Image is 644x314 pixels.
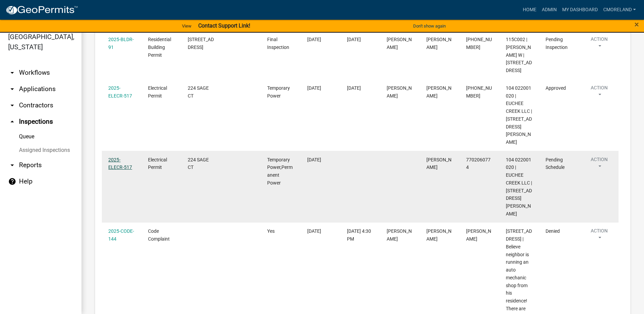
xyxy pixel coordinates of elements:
button: Close [634,20,639,29]
span: NAVA STACEY [426,228,452,242]
a: 2025-ELECR-517 [108,85,132,99]
span: 224 SAGE CT [188,157,209,170]
button: Don't show again [410,20,448,32]
span: 224 SAGE CT [188,85,209,99]
span: Temporary Power [267,85,290,99]
span: Electrical Permit [148,85,167,99]
button: Action [585,36,613,53]
i: arrow_drop_down [8,69,16,77]
span: Tom Frey [466,228,491,242]
span: Dorothy Evans [426,85,452,99]
a: cmoreland [601,3,639,16]
span: Pending Schedule [546,157,565,170]
span: Approved [546,85,566,91]
span: Cedrick Moreland [387,85,412,99]
span: × [634,20,639,29]
a: My Dashboard [559,3,601,16]
i: arrow_drop_down [8,85,16,93]
span: 115C002 | AZAR JUDITH W | 143 S SPRING RD [506,37,532,73]
a: 2025-CODE-144 [108,228,134,242]
span: Code Complaint [148,228,170,242]
button: Action [585,227,613,244]
span: Cedrick Moreland [387,228,412,242]
div: [DATE] [347,84,374,92]
div: [DATE] [347,36,374,43]
span: William [426,157,452,170]
span: 770-206-0774 [466,85,492,99]
a: View [179,20,194,32]
span: Final Inspection [267,37,289,50]
span: Judith [426,37,452,50]
span: Residential Building Permit [148,37,171,58]
span: 7702060774 [466,157,491,170]
button: Action [585,84,613,101]
span: 104 022001 020 | EUCHEE CREEK LLC | 291 N Bethany Rd [506,157,532,216]
span: 09/17/2025 [307,157,321,162]
span: Pending Inspection [546,37,568,50]
i: help [8,177,16,186]
span: Denied [546,228,560,234]
a: Home [520,3,539,16]
button: Action [585,156,613,173]
span: 09/17/2025 [307,85,321,91]
a: 2025-ELECR-517 [108,157,132,170]
span: 104 022001 020 | EUCHEE CREEK LLC | 291 N Bethany Rd [506,85,532,145]
span: 706-485-2776 [466,37,492,50]
div: [DATE] 4:30 PM [347,227,374,243]
i: arrow_drop_down [8,101,16,109]
span: 09/17/2025 [307,228,321,234]
a: Admin [539,3,559,16]
span: Electrical Permit [148,157,167,170]
span: 143 S SPRING RD [188,37,214,50]
span: Michele Rivera [387,37,412,50]
i: arrow_drop_down [8,161,16,169]
i: arrow_drop_up [8,118,16,126]
span: Temporary Power,Permanent Power [267,157,293,186]
span: 09/17/2025 [307,37,321,42]
span: Yes [267,228,275,234]
a: 2025-BLDR-91 [108,37,134,50]
strong: Contact Support Link! [198,22,250,29]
